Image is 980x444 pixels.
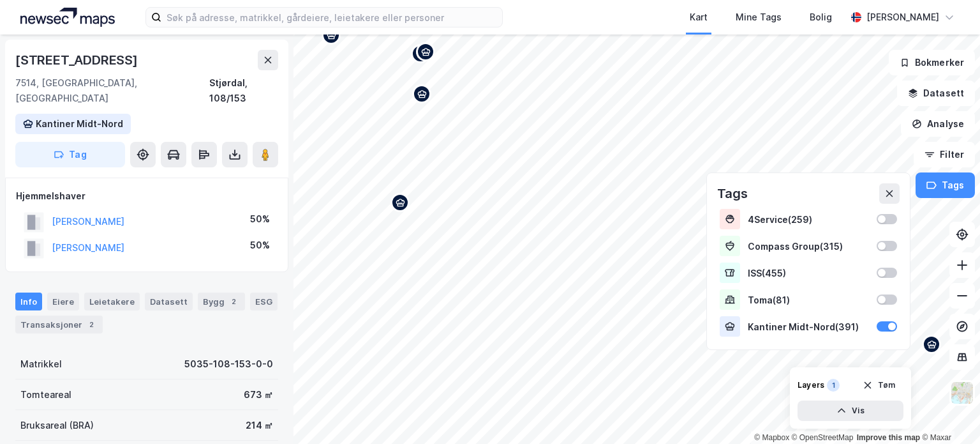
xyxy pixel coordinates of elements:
[798,380,824,390] div: Layers
[754,433,789,442] a: Mapbox
[748,268,869,279] div: ISS ( 455 )
[897,80,975,106] button: Datasett
[20,387,71,402] div: Tomteareal
[412,84,431,103] div: Map marker
[227,295,240,308] div: 2
[322,26,341,45] div: Map marker
[857,433,920,442] a: Improve this map
[798,401,903,421] button: Vis
[250,238,270,253] div: 50%
[16,188,278,204] div: Hjemmelshaver
[411,44,430,63] div: Map marker
[145,293,193,310] div: Datasett
[209,75,278,106] div: Stjørdal, 108/153
[15,316,103,333] div: Transaksjoner
[736,10,782,25] div: Mine Tags
[950,381,974,405] img: Z
[15,50,140,70] div: [STREET_ADDRESS]
[15,293,42,310] div: Info
[889,50,975,75] button: Bokmerker
[914,142,975,167] button: Filter
[827,379,840,392] div: 1
[748,321,869,332] div: Kantiner Midt-Nord ( 391 )
[748,295,869,305] div: Toma ( 81 )
[47,293,79,310] div: Eiere
[854,375,903,395] button: Tøm
[246,418,273,433] div: 214 ㎡
[244,387,273,402] div: 673 ㎡
[250,211,270,227] div: 50%
[15,142,125,167] button: Tag
[250,293,278,310] div: ESG
[390,193,410,212] div: Map marker
[922,335,941,354] div: Map marker
[717,183,748,204] div: Tags
[20,418,94,433] div: Bruksareal (BRA)
[15,75,209,106] div: 7514, [GEOGRAPHIC_DATA], [GEOGRAPHIC_DATA]
[916,383,980,444] iframe: Chat Widget
[810,10,832,25] div: Bolig
[748,241,869,252] div: Compass Group ( 315 )
[161,8,502,27] input: Søk på adresse, matrikkel, gårdeiere, leietakere eller personer
[866,10,939,25] div: [PERSON_NAME]
[748,214,869,225] div: 4Service ( 259 )
[416,42,435,61] div: Map marker
[198,293,245,310] div: Bygg
[690,10,708,25] div: Kart
[916,172,975,198] button: Tags
[792,433,854,442] a: OpenStreetMap
[20,8,115,27] img: logo.a4113a55bc3d86da70a041830d287a7e.svg
[901,111,975,137] button: Analyse
[916,383,980,444] div: Kontrollprogram for chat
[36,116,123,132] div: Kantiner Midt-Nord
[20,356,62,372] div: Matrikkel
[84,293,140,310] div: Leietakere
[184,356,273,372] div: 5035-108-153-0-0
[85,318,98,331] div: 2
